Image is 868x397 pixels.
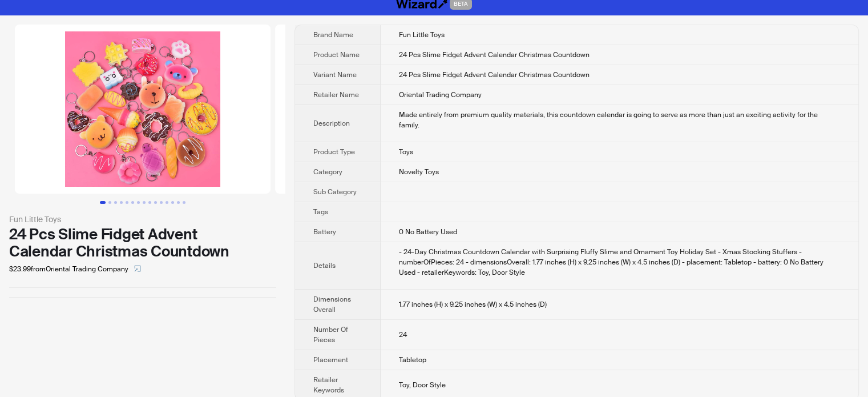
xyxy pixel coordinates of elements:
[15,25,271,194] img: 24 Pcs Slime Fidget Advent Calendar Christmas Countdown 24 Pcs Slime Fidget Advent Calendar Chris...
[399,167,439,177] span: Novelty Toys
[313,30,353,39] span: Brand Name
[313,147,355,157] span: Product Type
[399,90,482,99] span: Oriental Trading Company
[9,226,276,260] div: 24 Pcs Slime Fidget Advent Calendar Christmas Countdown
[399,110,840,130] div: Made entirely from premium quality materials, this countdown calendar is going to serve as more t...
[131,201,134,204] button: Go to slide 6
[399,50,590,59] span: 24 Pcs Slime Fidget Advent Calendar Christmas Countdown
[399,300,547,309] span: 1.77 inches (H) x 9.25 inches (W) x 4.5 inches (D)
[399,330,407,339] span: 24
[160,201,163,204] button: Go to slide 11
[126,201,128,204] button: Go to slide 5
[313,325,348,344] span: Number Of Pieces
[313,375,344,395] span: Retailer Keywords
[171,201,174,204] button: Go to slide 13
[399,247,840,278] div: - 24-Day Christmas Countdown Calendar with Surprising Fluffy Slime and Ornament Toy Holiday Set -...
[114,201,117,204] button: Go to slide 3
[134,265,141,272] span: select
[313,261,336,270] span: Details
[313,187,357,197] span: Sub Category
[313,355,348,364] span: Placement
[313,90,359,99] span: Retailer Name
[313,50,360,59] span: Product Name
[313,227,336,236] span: Battery
[399,380,446,390] span: Toy, Door Style
[313,119,350,128] span: Description
[399,227,457,236] span: 0 No Battery Used
[165,201,168,204] button: Go to slide 12
[137,201,140,204] button: Go to slide 7
[183,201,185,204] button: Go to slide 15
[108,201,111,204] button: Go to slide 2
[100,201,106,204] button: Go to slide 1
[275,25,531,194] img: 24 Pcs Slime Fidget Advent Calendar Christmas Countdown 24 Pcs Slime Fidget Advent Calendar Chris...
[313,207,328,216] span: Tags
[177,201,180,204] button: Go to slide 14
[399,30,445,39] span: Fun Little Toys
[120,201,123,204] button: Go to slide 4
[313,70,357,79] span: Variant Name
[399,147,413,157] span: Toys
[148,201,151,204] button: Go to slide 9
[154,201,157,204] button: Go to slide 10
[313,167,342,177] span: Category
[399,70,590,79] span: 24 Pcs Slime Fidget Advent Calendar Christmas Countdown
[399,355,426,364] span: Tabletop
[9,213,276,226] div: Fun Little Toys
[143,201,146,204] button: Go to slide 8
[9,260,276,278] div: $23.99 from Oriental Trading Company
[313,295,351,314] span: Dimensions Overall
